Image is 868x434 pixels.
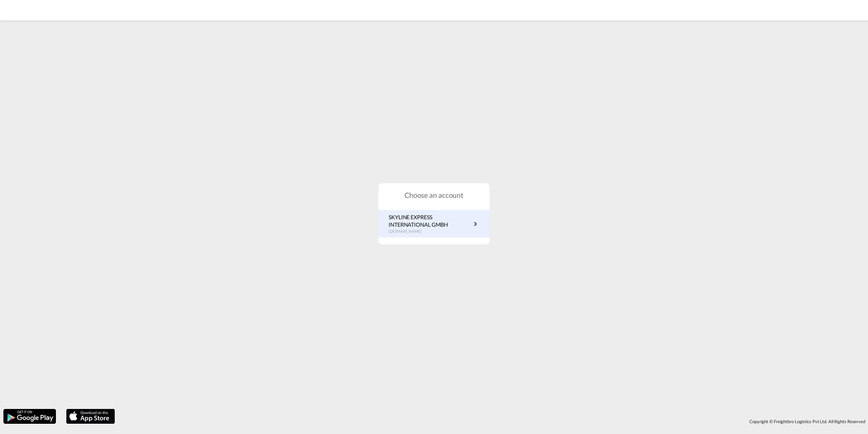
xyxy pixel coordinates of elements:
div: Copyright © Freightbro Logistics Pvt Ltd. All Rights Reserved [118,416,868,427]
img: google.png [3,408,57,424]
a: SKYLINE EXPRESS INTERNATIONAL GMBH[DOMAIN_NAME] [389,213,479,234]
img: apple.png [65,408,116,424]
h1: Choose an account [378,190,490,200]
md-icon: icon-chevron-right [471,220,479,228]
p: SKYLINE EXPRESS INTERNATIONAL GMBH [389,213,471,229]
p: [DOMAIN_NAME] [389,229,471,234]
